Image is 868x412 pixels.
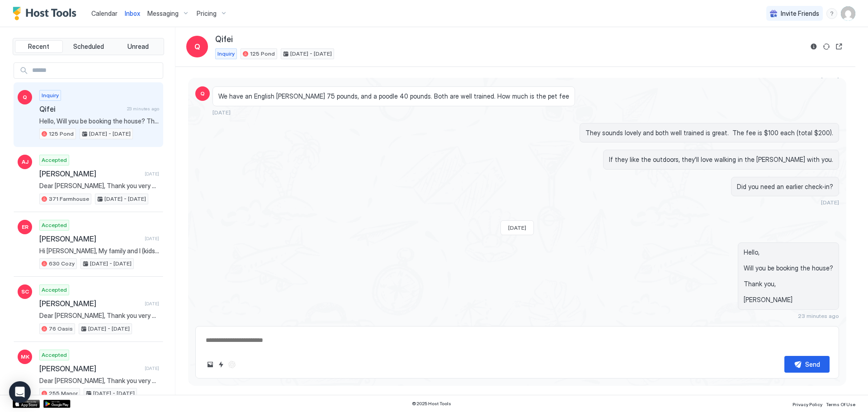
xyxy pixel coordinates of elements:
[826,399,855,408] a: Terms Of Use
[49,260,75,268] span: 630 Cozy
[826,8,837,19] div: menu
[821,41,832,52] button: Sync reservation
[114,40,162,53] button: Unread
[39,182,159,190] span: Dear [PERSON_NAME], Thank you very much for booking a stay at our place. We look forward to hosti...
[200,90,205,98] span: Q
[205,359,216,370] button: Upload image
[194,41,200,52] span: Q
[841,6,855,21] div: User profile
[508,224,526,231] span: [DATE]
[737,183,833,191] span: Did you need an earlier check-in?
[23,93,27,101] span: Q
[125,9,140,17] span: Inbox
[15,40,63,53] button: Recent
[91,9,118,18] a: Calendar
[127,106,159,112] span: 23 minutes ago
[147,9,179,18] span: Messaging
[13,7,80,20] a: Host Tools Logo
[28,63,163,78] input: Input Field
[39,117,159,125] span: Hello, Will you be booking the house? Thank you, [PERSON_NAME]
[42,91,59,99] span: Inquiry
[250,50,275,58] span: 125 Pond
[91,9,118,17] span: Calendar
[9,381,31,403] div: Open Intercom Messenger
[90,260,132,268] span: [DATE] - [DATE]
[88,325,130,333] span: [DATE] - [DATE]
[585,129,833,137] span: They sounds lovely and both well trained is great. The fee is $100 each (total $200).
[145,365,159,371] span: [DATE]
[805,360,820,369] div: Send
[145,171,159,177] span: [DATE]
[39,377,159,385] span: Dear [PERSON_NAME], Thank you very much for booking a stay at our place. We look forward to hosti...
[89,130,131,138] span: [DATE] - [DATE]
[212,109,231,116] span: [DATE]
[49,389,78,398] span: 255 Manor
[73,43,104,51] span: Scheduled
[93,389,135,398] span: [DATE] - [DATE]
[39,247,159,255] span: Hi [PERSON_NAME], My family and I (kids aged [DEMOGRAPHIC_DATA], 10, 12) are visiting from [GEOGR...
[217,50,235,58] span: Inquiry
[781,9,819,18] span: Invite Friends
[215,34,233,45] span: Qifei
[793,402,822,407] span: Privacy Policy
[49,130,74,138] span: 125 Pond
[49,195,89,203] span: 371 Farmhouse
[834,41,844,52] button: Open reservation
[826,402,855,407] span: Terms Of Use
[39,104,123,114] span: Qifei
[49,325,73,333] span: 76 Oasis
[145,301,159,307] span: [DATE]
[104,195,146,203] span: [DATE] - [DATE]
[125,9,140,18] a: Inbox
[21,288,29,296] span: SC
[42,221,67,229] span: Accepted
[28,43,49,51] span: Recent
[42,156,67,164] span: Accepted
[43,400,71,408] a: Google Play Store
[798,313,839,319] span: 23 minutes ago
[39,364,141,373] span: [PERSON_NAME]
[609,156,833,164] span: If they like the outdoors, they'll love walking in the [PERSON_NAME] with you.
[39,312,159,320] span: Dear [PERSON_NAME], Thank you very much for booking a stay at our place. We look forward to hosti...
[412,401,451,407] span: © 2025 Host Tools
[197,9,217,18] span: Pricing
[290,50,332,58] span: [DATE] - [DATE]
[21,353,29,361] span: MK
[42,351,67,359] span: Accepted
[39,234,141,243] span: [PERSON_NAME]
[127,43,149,51] span: Unread
[808,41,819,52] button: Reservation information
[821,199,839,206] span: [DATE]
[39,299,141,308] span: [PERSON_NAME]
[42,286,67,294] span: Accepted
[218,92,569,100] span: We have an English [PERSON_NAME] 75 pounds, and a poodle 40 pounds. Both are well trained. How mu...
[13,38,164,55] div: tab-group
[793,399,822,408] a: Privacy Policy
[22,223,28,231] span: ER
[744,248,833,304] span: Hello, Will you be booking the house? Thank you, [PERSON_NAME]
[39,169,141,178] span: [PERSON_NAME]
[22,158,28,166] span: AJ
[784,356,830,373] button: Send
[13,400,40,408] a: App Store
[216,359,226,370] button: Quick reply
[65,40,113,53] button: Scheduled
[145,236,159,242] span: [DATE]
